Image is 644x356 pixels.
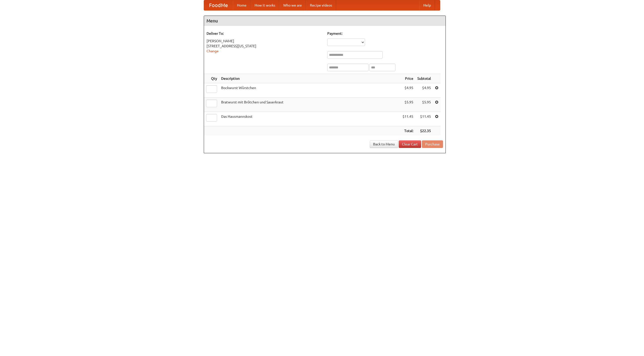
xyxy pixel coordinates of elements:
[207,49,219,53] a: Change
[207,44,322,49] div: [STREET_ADDRESS][US_STATE]
[219,74,400,83] th: Description
[415,98,433,112] td: $5.95
[204,0,233,10] a: FoodMe
[400,83,415,98] td: $4.95
[251,0,279,10] a: How it works
[219,112,400,126] td: Das Hausmannskost
[399,140,421,148] a: Clear Cart
[400,98,415,112] td: $5.95
[422,140,443,148] button: Purchase
[419,0,435,10] a: Help
[415,126,433,136] th: $22.35
[327,31,443,36] h5: Payment:
[400,126,415,136] th: Total:
[204,74,219,83] th: Qty
[204,16,446,26] h4: Menu
[306,0,336,10] a: Recipe videos
[400,74,415,83] th: Price
[207,31,322,36] h5: Deliver To:
[370,140,398,148] a: Back to Menu
[279,0,306,10] a: Who we are
[219,98,400,112] td: Bratwurst mit Brötchen und Sauerkraut
[415,83,433,98] td: $4.95
[207,38,322,44] div: [PERSON_NAME]
[219,83,400,98] td: Bockwurst Würstchen
[400,112,415,126] td: $11.45
[415,74,433,83] th: Subtotal
[233,0,251,10] a: Home
[415,112,433,126] td: $11.45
